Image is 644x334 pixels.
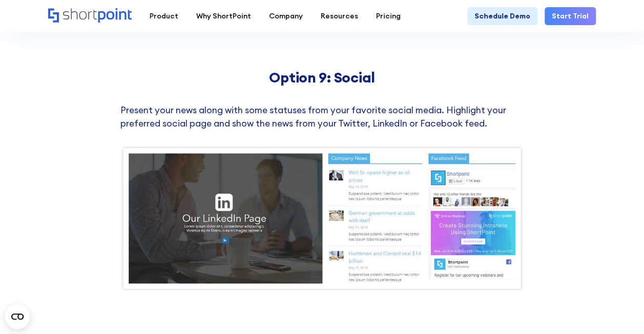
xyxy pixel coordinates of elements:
[376,11,401,22] div: Pricing
[367,7,410,25] a: Pricing
[545,7,596,25] a: Start Trial
[141,7,188,25] a: Product
[467,7,537,25] a: Schedule Demo
[120,69,524,86] h2: Option 9: Social
[312,7,367,25] a: Resources
[150,11,178,22] div: Product
[260,7,312,25] a: Company
[460,215,644,334] div: Widget de chat
[269,11,303,22] div: Company
[5,304,30,329] button: Open CMP widget
[196,11,251,22] div: Why ShortPoint
[120,103,524,131] p: Present your news along with some statuses from your favorite social media. Highlight your prefer...
[460,215,644,334] iframe: Chat Widget
[188,7,260,25] a: Why ShortPoint
[48,8,132,24] a: Home
[321,11,358,22] div: Resources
